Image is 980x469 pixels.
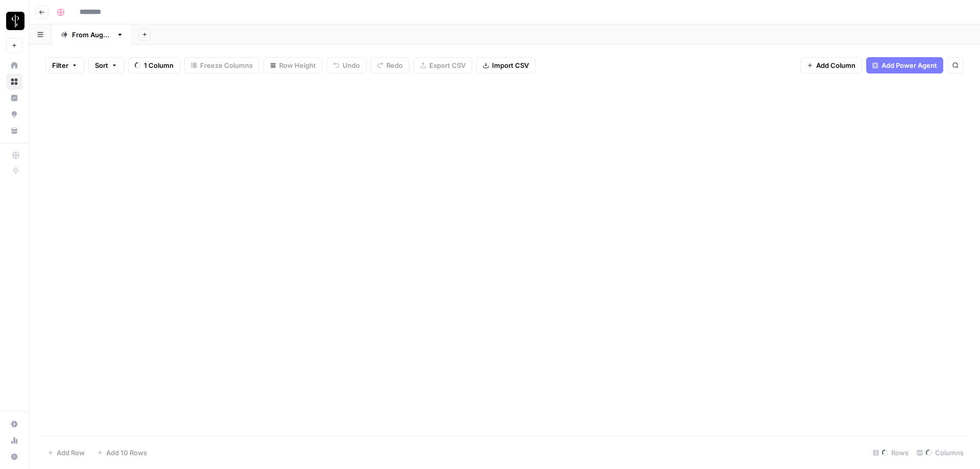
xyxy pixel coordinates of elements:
[492,60,529,70] span: Import CSV
[6,57,22,73] a: Home
[371,57,409,73] button: Redo
[91,445,153,461] button: Add 10 Rows
[6,122,22,139] a: Your Data
[45,57,84,73] button: Filter
[6,90,22,106] a: Insights
[327,57,366,73] button: Undo
[6,8,22,34] button: Workspace: LP Production Workloads
[41,445,91,461] button: Add Row
[6,432,22,449] a: Usage
[413,57,472,73] button: Export CSV
[200,60,253,70] span: Freeze Columns
[6,449,22,465] button: Help + Support
[184,57,259,73] button: Freeze Columns
[342,60,360,70] span: Undo
[866,57,943,73] button: Add Power Agent
[57,448,85,458] span: Add Row
[279,60,316,70] span: Row Height
[128,57,180,73] button: 1 Column
[72,30,112,40] div: From [DATE]
[816,60,855,70] span: Add Column
[144,60,174,70] span: 1 Column
[6,106,22,122] a: Opportunities
[52,24,132,45] a: From [DATE]
[386,60,403,70] span: Redo
[6,73,22,90] a: Browse
[263,57,323,73] button: Row Height
[95,60,108,70] span: Sort
[88,57,124,73] button: Sort
[52,60,68,70] span: Filter
[6,416,22,432] a: Settings
[429,60,465,70] span: Export CSV
[913,445,968,461] div: Columns
[6,12,24,30] img: LP Production Workloads Logo
[881,60,937,70] span: Add Power Agent
[106,448,147,458] span: Add 10 Rows
[869,445,913,461] div: Rows
[476,57,535,73] button: Import CSV
[800,57,862,73] button: Add Column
